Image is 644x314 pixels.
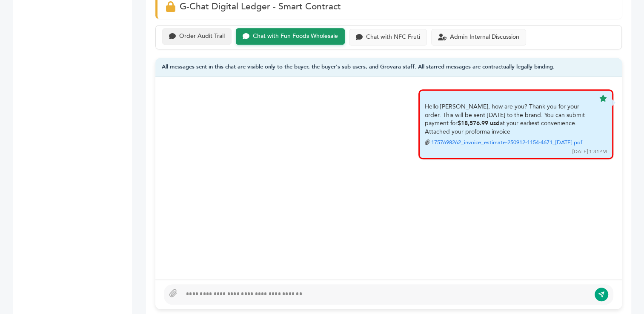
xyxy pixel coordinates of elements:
[179,33,225,40] div: Order Audit Trail
[450,34,519,41] div: Admin Internal Discussion
[425,103,595,147] div: Hello [PERSON_NAME], how are you? Thank you for your order. This will be sent [DATE] to the brand...
[366,34,420,41] div: Chat with NFC Fruti
[253,33,338,40] div: Chat with Fun Foods Wholesale
[458,119,500,127] b: $18,576.99 usd
[180,0,341,13] span: G-Chat Digital Ledger - Smart Contract
[431,139,582,146] a: 1757698262_invoice_estimate-250912-1154-4671_[DATE].pdf
[155,58,622,77] div: All messages sent in this chat are visible only to the buyer, the buyer's sub-users, and Grovara ...
[572,148,607,155] div: [DATE] 1:31PM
